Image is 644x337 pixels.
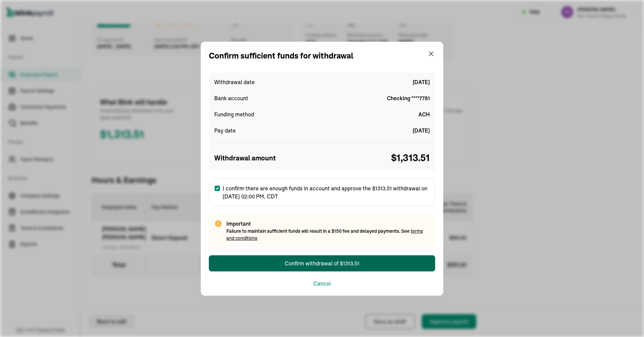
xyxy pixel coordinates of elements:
[215,186,220,191] input: I confirm there are enough funds in account and approve the $1313.51 withdrawal on [DATE] 02:00 P...
[418,110,430,118] span: ACH
[413,78,430,86] span: [DATE]
[226,228,423,241] a: terms and conditions
[413,126,430,135] span: [DATE]
[209,255,435,271] button: Confirm withdrawal of $1313.51
[226,228,423,241] span: Failure to maintain sufficient funds will result in a $150 fee and delayed payments. See
[313,279,331,288] button: Cancel
[209,179,435,206] label: I confirm there are enough funds in account and approve the $1313.51 withdrawal on [DATE] 02:00 P...
[226,220,430,228] span: Important
[209,50,353,62] div: Confirm sufficient funds for withdrawal
[214,110,254,118] span: Funding method
[214,126,236,135] span: Pay date
[214,94,248,102] span: Bank account
[285,259,359,267] div: Confirm withdrawal of $1313.51
[214,78,255,86] span: Withdrawal date
[391,151,430,165] span: $ 1,313.51
[214,153,276,163] span: Withdrawal amount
